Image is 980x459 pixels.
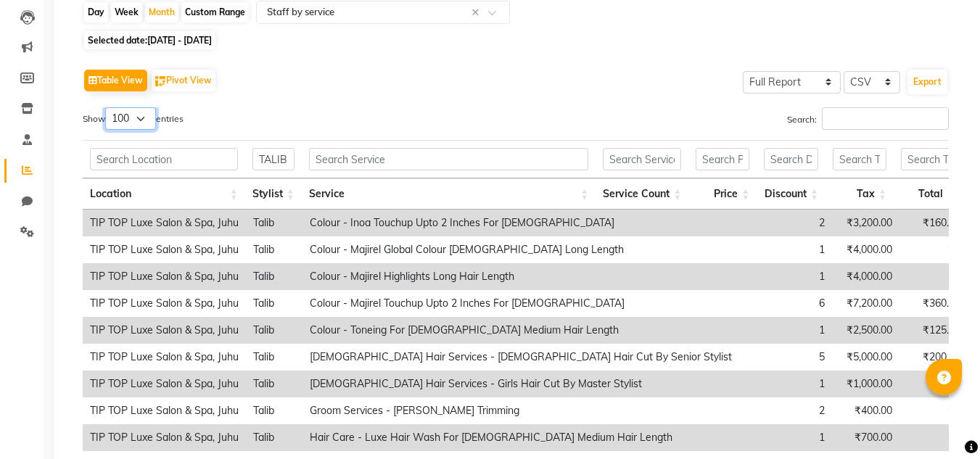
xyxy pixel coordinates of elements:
td: Talib [246,210,302,236]
td: Talib [246,263,302,290]
button: Table View [84,70,147,91]
td: ₹0 [899,424,968,451]
td: Talib [246,397,302,424]
th: Tax: activate to sort column ascending [825,178,894,210]
td: ₹1,000.00 [832,371,899,397]
td: ₹0 [899,263,968,290]
td: TIP TOP Luxe Salon & Spa, Juhu [83,424,246,451]
select: Showentries [105,107,156,130]
td: ₹5,000.00 [832,344,899,371]
td: Talib [246,424,302,451]
td: ₹160.00 [899,210,968,236]
td: 1 [739,263,832,290]
th: Total: activate to sort column ascending [894,178,962,210]
input: Search Tax [833,148,886,170]
td: ₹125.00 [899,317,968,344]
input: Search: [822,107,949,130]
td: TIP TOP Luxe Salon & Spa, Juhu [83,344,246,371]
span: Clear all [472,5,484,20]
td: ₹4,000.00 [832,263,899,290]
td: 2 [739,397,832,424]
td: [DEMOGRAPHIC_DATA] Hair Services - [DEMOGRAPHIC_DATA] Hair Cut By Senior Stylist [302,344,739,371]
td: ₹0 [899,236,968,263]
td: Colour - Majirel Global Colour [DEMOGRAPHIC_DATA] Long Length [302,236,739,263]
label: Show entries [83,107,184,130]
td: Colour - Toneing For [DEMOGRAPHIC_DATA] Medium Hair Length [302,317,739,344]
span: Selected date: [84,31,215,49]
th: Service: activate to sort column ascending [302,178,596,210]
td: 6 [739,290,832,317]
th: Price: activate to sort column ascending [688,178,757,210]
div: Day [84,2,108,22]
input: Search Total [901,148,955,170]
td: TIP TOP Luxe Salon & Spa, Juhu [83,317,246,344]
td: Colour - Inoa Touchup Upto 2 Inches For [DEMOGRAPHIC_DATA] [302,210,739,236]
td: 5 [739,344,832,371]
label: Search: [787,107,949,130]
th: Discount: activate to sort column ascending [757,178,825,210]
td: Talib [246,317,302,344]
input: Search Discount [764,148,818,170]
img: pivot.png [155,76,166,87]
td: Talib [246,371,302,397]
td: TIP TOP Luxe Salon & Spa, Juhu [83,236,246,263]
td: 1 [739,371,832,397]
span: [DATE] - [DATE] [147,35,212,46]
th: Location: activate to sort column ascending [83,178,245,210]
td: ₹7,200.00 [832,290,899,317]
td: Talib [246,236,302,263]
td: Groom Services - [PERSON_NAME] Trimming [302,397,739,424]
td: TIP TOP Luxe Salon & Spa, Juhu [83,371,246,397]
td: TIP TOP Luxe Salon & Spa, Juhu [83,397,246,424]
td: ₹0 [899,397,968,424]
td: Colour - Majirel Touchup Upto 2 Inches For [DEMOGRAPHIC_DATA] [302,290,739,317]
input: Search Service Count [603,148,681,170]
td: ₹200.00 [899,344,968,371]
td: ₹700.00 [832,424,899,451]
td: TIP TOP Luxe Salon & Spa, Juhu [83,210,246,236]
input: Search Price [696,148,749,170]
td: Hair Care - Luxe Hair Wash For [DEMOGRAPHIC_DATA] Medium Hair Length [302,424,739,451]
input: Search Service [309,148,588,170]
td: 2 [739,210,832,236]
td: ₹4,000.00 [832,236,899,263]
button: Export [907,70,947,94]
th: Stylist: activate to sort column ascending [245,178,302,210]
div: Week [111,2,142,22]
input: Search Location [90,148,238,170]
td: ₹400.00 [832,397,899,424]
td: ₹3,200.00 [832,210,899,236]
th: Service Count: activate to sort column ascending [596,178,688,210]
td: 1 [739,424,832,451]
td: ₹2,500.00 [832,317,899,344]
td: TIP TOP Luxe Salon & Spa, Juhu [83,263,246,290]
td: 1 [739,236,832,263]
td: ₹360.00 [899,290,968,317]
td: Talib [246,344,302,371]
input: Search Stylist [252,148,295,170]
div: Month [145,2,178,22]
td: Talib [246,290,302,317]
button: Pivot View [152,70,215,91]
td: 1 [739,317,832,344]
td: Colour - Majirel Highlights Long Hair Length [302,263,739,290]
td: ₹0 [899,371,968,397]
td: TIP TOP Luxe Salon & Spa, Juhu [83,290,246,317]
div: Custom Range [181,2,249,22]
td: [DEMOGRAPHIC_DATA] Hair Services - Girls Hair Cut By Master Stylist [302,371,739,397]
